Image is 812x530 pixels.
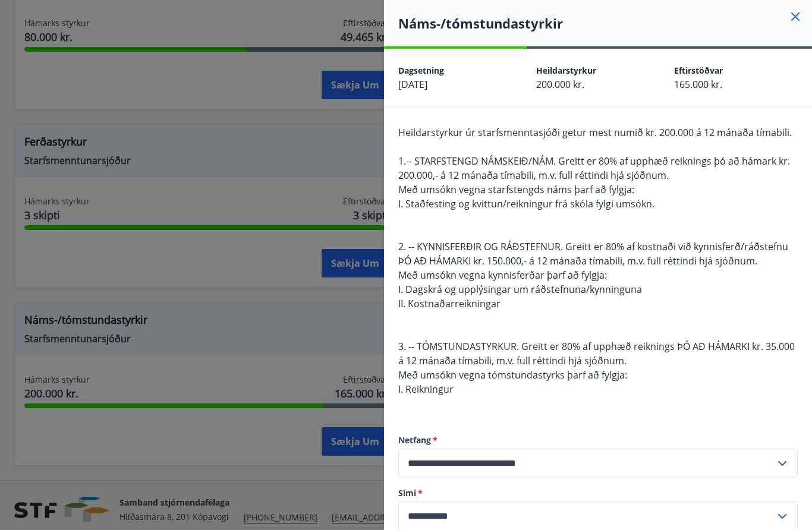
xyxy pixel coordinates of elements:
span: Heildarstyrkur úr starfsmenntasjóði getur mest numið kr. 200.000 á 12 mánaða tímabili. [398,126,792,139]
span: I. Dagskrá og upplýsingar um ráðstefnuna/kynninguna [398,283,642,296]
span: I. Reikningur [398,383,454,396]
span: [DATE] [398,78,427,91]
span: Með umsókn vegna tómstundastyrks þarf að fylgja: [398,368,627,381]
span: II. Kostnaðarreikningar [398,297,501,310]
span: 2. -- KYNNISFERÐIR OG RÁÐSTEFNUR. Greitt er 80% af kostnaði við kynnisferð/ráðstefnu ÞÓ AÐ HÁMARK... [398,240,788,267]
label: Sími [398,487,798,499]
span: Með umsókn vegna kynnisferðar þarf að fylgja: [398,269,607,282]
span: Dagsetning [398,65,444,76]
span: 3. -- TÓMSTUNDASTYRKUR. Greitt er 80% af upphæð reiknings ÞÓ AÐ HÁMARKI kr. 35.000 á 12 mánaða tí... [398,340,795,367]
span: Eftirstöðvar [674,65,723,76]
span: Heildarstyrkur [536,65,596,76]
span: 165.000 kr. [674,78,722,91]
span: 1.-- STARFSTENGD NÁMSKEIÐ/NÁM. Greitt er 80% af upphæð reiknings þó að hámark kr. 200.000,- á 12 ... [398,154,790,182]
label: Netfang [398,434,798,446]
span: Með umsókn vegna starfstengds náms þarf að fylgja: [398,183,634,196]
h4: Náms-/tómstundastyrkir [398,14,812,32]
span: I. Staðfesting og kvittun/reikningur frá skóla fylgi umsókn. [398,197,654,210]
span: 200.000 kr. [536,78,584,91]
